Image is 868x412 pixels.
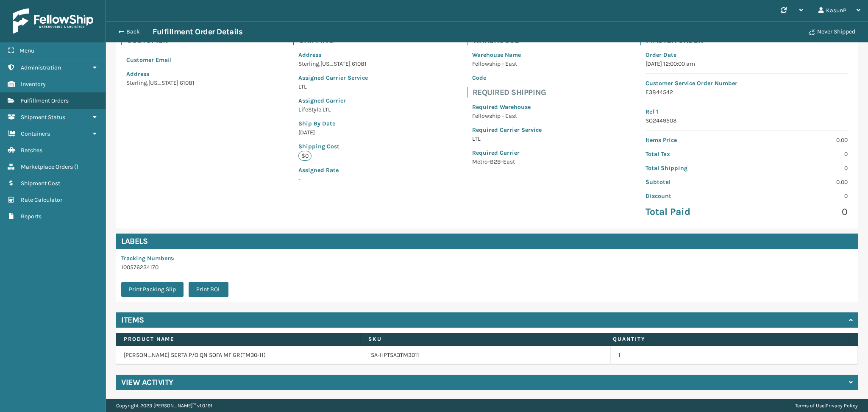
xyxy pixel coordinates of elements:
p: Warehouse Name [472,50,542,59]
span: , [147,79,148,86]
span: Reports [21,213,42,220]
img: logo [13,8,93,34]
p: Metro-B2B-East [472,157,542,166]
p: - [298,175,368,184]
span: 61081 [352,60,367,67]
span: Tracking Numbers : [121,255,175,262]
label: Product Name [124,335,353,343]
p: Subtotal [645,178,742,187]
p: Fellowship - East [472,111,542,120]
span: Shipment Cost [21,180,60,187]
p: Required Carrier Service [472,125,542,134]
p: Total Paid [645,206,742,218]
p: 0.00 [751,178,848,187]
p: Code [472,73,542,82]
span: Shipment Status [21,114,65,121]
span: Sterling [298,60,319,67]
p: 0 [751,192,848,200]
span: Marketplace Orders [21,163,73,170]
p: Order Date [645,50,848,59]
p: Total Shipping [645,164,742,173]
p: LTL [298,82,368,91]
td: 1 [611,346,858,365]
a: Privacy Policy [826,403,858,409]
p: Ref 1 [645,107,848,116]
p: Ship By Date [298,119,368,128]
p: Assigned Carrier [298,96,368,105]
p: $0 [298,151,312,161]
span: Inventory [21,81,46,88]
button: Never Shipped [804,23,860,40]
td: [PERSON_NAME] SERTA P/O QN SOFA MF GR(TM30-11) [116,346,363,365]
span: 61081 [180,79,195,86]
p: Items Price [645,136,742,145]
button: Back [114,28,153,36]
label: Quantity [613,335,842,343]
p: E3844542 [645,88,848,97]
span: Menu [19,47,34,54]
span: Address [298,51,321,58]
h4: Required Shipping [473,87,547,97]
div: | [795,399,858,412]
span: Sterling [126,79,147,86]
p: [DATE] [298,128,368,137]
button: Print BOL [189,282,228,297]
p: Required Carrier [472,148,542,157]
span: Fulfillment Orders [21,97,69,104]
p: SO2449503 [645,116,848,125]
a: Terms of Use [795,403,824,409]
h3: Fulfillment Order Details [153,27,242,37]
p: 0 [751,164,848,173]
p: 0 [751,206,848,218]
p: 0 [751,150,848,159]
a: SA-HPTSA3TM3011 [371,351,419,359]
p: Total Tax [645,150,742,159]
p: Assigned Carrier Service [298,73,368,82]
p: LifeStyle LTL [298,105,368,114]
p: Assigned Rate [298,166,368,175]
button: Print Packing Slip [121,282,184,297]
span: ( ) [74,163,78,170]
span: Batches [21,147,42,154]
p: 0.00 [751,136,848,145]
p: Required Warehouse [472,103,542,111]
h4: View Activity [121,377,173,387]
p: Fellowship - East [472,59,542,68]
label: SKU [368,335,597,343]
p: 100576234170 [121,263,234,272]
span: , [319,60,320,67]
span: Address [126,70,149,78]
span: Containers [21,130,50,137]
p: LTL [472,134,542,143]
span: Rate Calculator [21,196,62,203]
span: [US_STATE] [320,60,351,67]
p: Customer Email [126,56,195,64]
p: Shipping Cost [298,142,368,151]
h4: Labels [116,234,858,249]
span: [US_STATE] [148,79,178,86]
p: Customer Service Order Number [645,79,848,88]
p: Copyright 2023 [PERSON_NAME]™ v 1.0.191 [116,399,212,412]
p: Discount [645,192,742,200]
i: Never Shipped [809,29,815,35]
p: [DATE] 12:00:00 am [645,59,848,68]
span: Administration [21,64,61,71]
h4: Items [121,315,144,325]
